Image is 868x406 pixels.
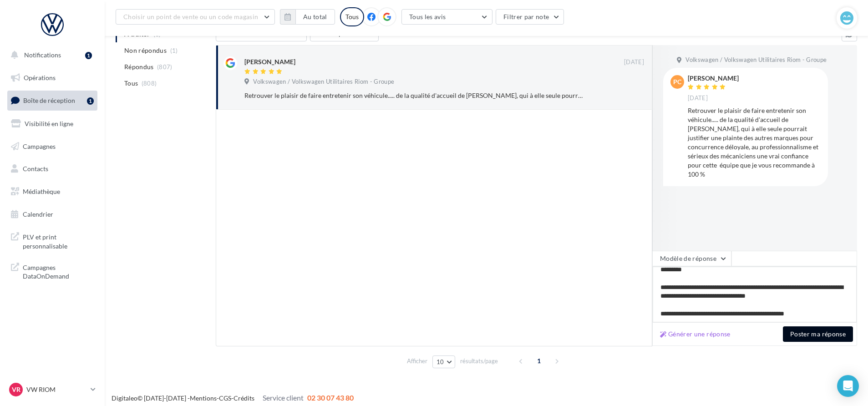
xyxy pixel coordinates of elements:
[673,77,681,86] span: PC
[123,13,258,20] span: Choisir un point de vente ou un code magasin
[7,381,97,398] a: VR VW RIOM
[263,393,304,402] span: Service client
[652,251,731,266] button: Modèle de réponse
[5,159,99,178] a: Contacts
[5,91,99,110] a: Boîte de réception1
[12,385,20,394] span: VR
[87,97,94,105] div: 1
[5,205,99,224] a: Calendrier
[5,227,99,254] a: PLV et print personnalisable
[23,231,94,250] span: PLV et print personnalisable
[340,7,364,26] div: Tous
[24,51,61,59] span: Notifications
[5,137,99,156] a: Campagnes
[307,393,354,402] span: 02 30 07 43 80
[23,142,56,150] span: Campagnes
[496,9,564,25] button: Filtrer par note
[685,56,827,64] span: Volkswagen / Volkswagen Utilitaires Riom - Groupe
[432,355,456,368] button: 10
[401,9,492,25] button: Tous les avis
[170,47,178,54] span: (1)
[407,357,427,365] span: Afficher
[409,13,446,20] span: Tous les avis
[244,57,295,66] div: [PERSON_NAME]
[85,52,92,59] div: 1
[5,182,99,201] a: Médiathèque
[112,394,137,402] a: Digitaleo
[116,9,275,25] button: Choisir un point de vente ou un code magasin
[23,96,75,104] span: Boîte de réception
[24,74,56,81] span: Opérations
[5,114,99,133] a: Visibilité en ligne
[112,394,354,402] span: © [DATE]-[DATE] - - -
[23,210,53,218] span: Calendrier
[437,358,444,365] span: 10
[23,165,48,173] span: Contacts
[244,91,585,100] div: Retrouver le plaisir de faire entretenir son véhicule..... de la qualité d'accueil de [PERSON_NAM...
[280,9,335,25] button: Au total
[837,375,859,397] div: Open Intercom Messenger
[157,63,173,71] span: (807)
[688,106,821,179] div: Retrouver le plaisir de faire entretenir son véhicule..... de la qualité d'accueil de [PERSON_NAM...
[233,394,254,402] a: Crédits
[5,258,99,284] a: Campagnes DataOnDemand
[124,46,167,55] span: Non répondus
[5,46,96,65] button: Notifications 1
[23,261,94,281] span: Campagnes DataOnDemand
[26,385,87,394] p: VW RIOM
[124,62,154,71] span: Répondus
[124,79,138,88] span: Tous
[624,58,644,66] span: [DATE]
[688,94,708,102] span: [DATE]
[460,357,498,365] span: résultats/page
[25,120,73,127] span: Visibilité en ligne
[190,394,217,402] a: Mentions
[142,80,157,87] span: (808)
[295,9,335,25] button: Au total
[23,188,60,195] span: Médiathèque
[783,326,853,342] button: Poster ma réponse
[219,394,231,402] a: CGS
[656,329,734,340] button: Générer une réponse
[688,75,739,81] div: [PERSON_NAME]
[532,354,546,368] span: 1
[5,68,99,87] a: Opérations
[253,78,394,86] span: Volkswagen / Volkswagen Utilitaires Riom - Groupe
